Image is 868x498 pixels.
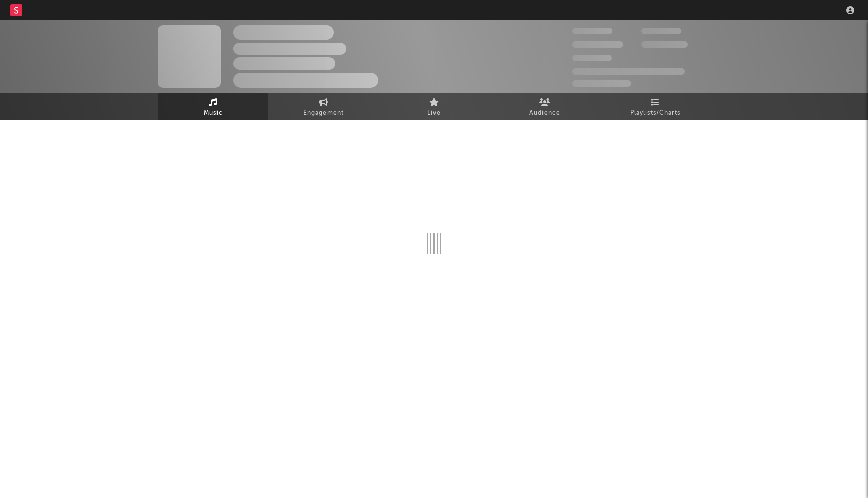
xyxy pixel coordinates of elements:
[572,28,612,34] span: 300,000
[379,93,489,120] a: Live
[427,107,441,119] span: Live
[600,93,710,120] a: Playlists/Charts
[572,80,631,87] span: Jump Score: 85.0
[572,55,612,61] span: 100,000
[572,68,685,75] span: 50,000,000 Monthly Listeners
[158,93,268,120] a: Music
[268,93,379,120] a: Engagement
[630,107,680,119] span: Playlists/Charts
[641,41,688,48] span: 1,000,000
[303,107,344,119] span: Engagement
[204,107,223,119] span: Music
[572,41,623,48] span: 50,000,000
[529,107,560,119] span: Audience
[489,93,600,120] a: Audience
[641,28,681,34] span: 100,000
